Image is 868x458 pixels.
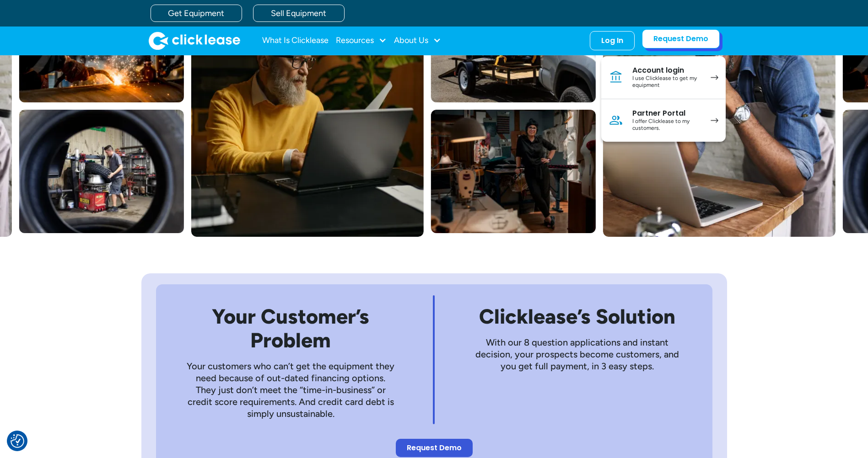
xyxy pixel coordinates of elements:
a: Account loginI use Clicklease to get my equipment [601,56,726,99]
nav: Log In [601,56,726,142]
a: home [149,32,240,50]
a: Sell Equipment [253,5,345,22]
a: Request Demo [396,439,473,457]
img: A man fitting a new tire on a rim [19,110,184,233]
img: Revisit consent button [11,434,24,448]
div: Resources [336,32,387,50]
img: Bank icon [609,70,623,85]
h2: Clicklease’s Solution [472,304,683,328]
div: Log In [601,36,623,45]
button: Consent Preferences [11,434,24,448]
div: About Us [394,32,441,50]
p: With our 8 question applications and instant decision, your prospects become customers, and you g... [472,336,683,372]
img: Clicklease logo [149,32,240,50]
div: Partner Portal [632,109,701,118]
h2: Your Customer’s Problem [185,304,396,352]
img: arrow [711,118,718,123]
a: What Is Clicklease [262,32,329,50]
div: Account login [632,66,701,75]
img: Person icon [609,113,623,128]
p: Your customers who can’t get the equipment they need because of out-dated financing options. They... [185,360,396,420]
a: Partner PortalI offer Clicklease to my customers. [601,99,726,142]
a: Get Equipment [151,5,242,22]
a: Request Demo [642,29,720,48]
div: I offer Clicklease to my customers. [632,118,701,132]
img: arrow [711,75,718,80]
div: I use Clicklease to get my equipment [632,75,701,89]
img: a woman standing next to a sewing machine [431,110,596,233]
